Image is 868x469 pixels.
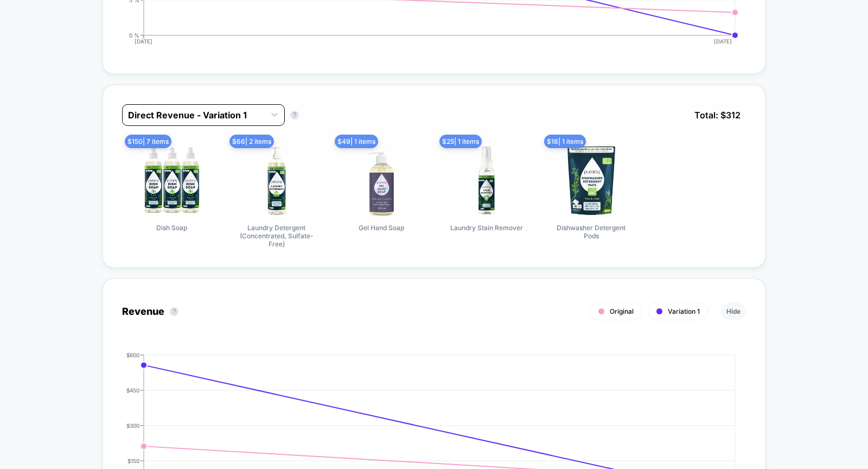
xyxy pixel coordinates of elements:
span: Original [610,307,634,315]
span: Dishwasher Detergent Pods [551,224,632,240]
tspan: 0 % [129,31,139,38]
tspan: $450 [126,386,139,393]
img: Laundry Stain Remover [449,142,525,218]
tspan: $300 [126,422,139,428]
span: Laundry Detergent (Concentrated, Sulfate-Free) [236,224,317,248]
span: $ 150 | 7 items [125,135,171,148]
span: Gel Hand Soap [359,224,404,232]
button: ? [170,307,178,316]
span: Laundry Stain Remover [450,224,523,232]
span: Dish Soap [156,224,187,232]
span: $ 25 | 1 items [439,135,482,148]
span: $ 49 | 1 items [335,135,378,148]
img: Dishwasher Detergent Pods [553,142,629,218]
img: Laundry Detergent (Concentrated, Sulfate-Free) [239,142,315,218]
span: Variation 1 [668,307,700,315]
tspan: $600 [126,352,139,358]
button: Hide [721,302,746,320]
span: $ 18 | 1 items [544,135,586,148]
img: Gel Hand Soap [343,142,419,218]
span: $ 66 | 2 items [229,135,274,148]
tspan: [DATE] [135,38,152,45]
img: Dish Soap [134,142,210,218]
tspan: $150 [127,457,139,464]
span: Total: $ 312 [689,104,746,126]
tspan: [DATE] [714,38,732,45]
button: ? [290,111,299,119]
